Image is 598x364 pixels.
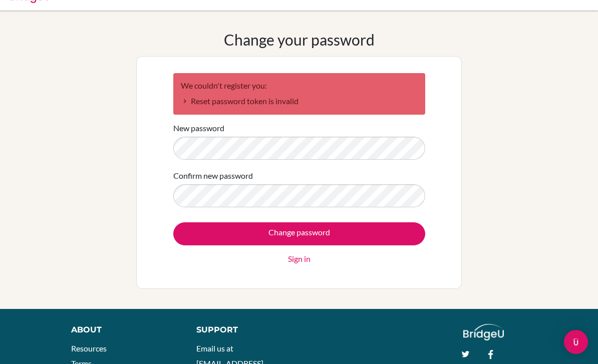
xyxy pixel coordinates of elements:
a: Resources [71,343,107,353]
a: Sign in [288,253,311,265]
h1: Change your password [224,31,375,49]
div: Support [196,324,289,336]
img: logo_white@2x-f4f0deed5e89b7ecb1c2cc34c3e3d731f90f0f143d5ea2071677605dd97b5244.png [463,324,504,340]
input: Change password [173,222,425,245]
div: Open Intercom Messenger [564,330,588,354]
label: Confirm new password [173,170,253,182]
h2: We couldn't register you: [181,81,418,90]
label: New password [173,122,224,134]
div: About [71,324,174,336]
li: Reset password token is invalid [181,95,418,107]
